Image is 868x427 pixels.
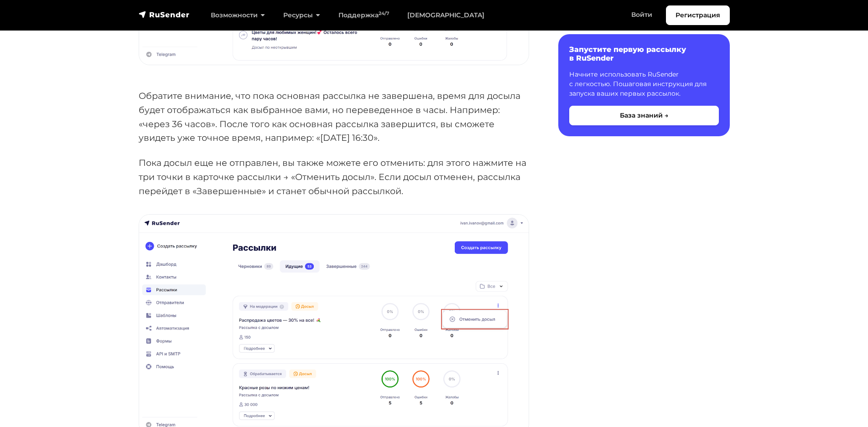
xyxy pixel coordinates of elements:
a: Ресурсы [274,6,329,25]
a: Поддержка24/7 [329,6,398,25]
p: Обратите внимание, что пока основная рассылка не завершена, время для досыла будет отображаться к... [139,89,529,145]
button: База знаний → [569,106,719,125]
img: RuSender [139,10,190,19]
p: Пока досыл еще не отправлен, вы также можете его отменить: для этого нажмите на три точки в карто... [139,156,529,198]
a: [DEMOGRAPHIC_DATA] [398,6,494,25]
a: Запустите первую рассылку в RuSender Начните использовать RuSender с легкостью. Пошаговая инструк... [558,34,730,136]
a: Войти [622,5,661,24]
a: Регистрация [666,5,730,25]
a: Возможности [202,6,274,25]
h6: Запустите первую рассылку в RuSender [569,45,719,62]
p: Начните использовать RuSender с легкостью. Пошаговая инструкция для запуска ваших первых рассылок. [569,70,719,98]
sup: 24/7 [379,10,389,16]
